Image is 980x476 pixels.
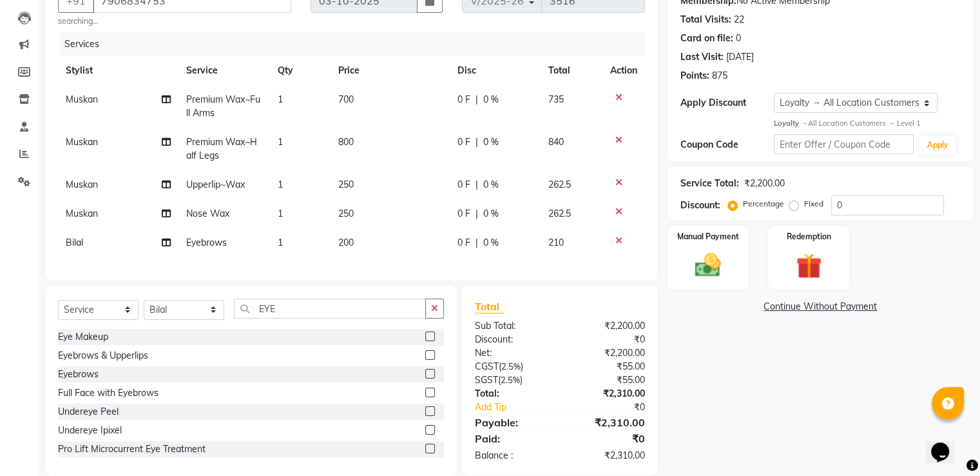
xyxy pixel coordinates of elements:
[677,231,739,243] label: Manual Payment
[457,93,470,106] span: 0 F
[560,431,655,446] div: ₹0
[680,138,774,152] div: Coupon Code
[560,373,655,387] div: ₹55.00
[457,236,470,250] span: 0 F
[548,136,564,148] span: 840
[465,346,560,360] div: Net:
[541,56,602,85] th: Total
[66,237,83,248] span: Bilal
[59,32,655,56] div: Services
[476,207,478,221] span: |
[501,375,520,385] span: 2.5%
[483,93,499,106] span: 0 %
[483,135,499,149] span: 0 %
[58,424,122,437] div: Undereye Ipixel
[483,178,499,192] span: 0 %
[186,94,260,119] span: Premium Wax~Full Arms
[476,135,478,149] span: |
[736,32,741,45] div: 0
[338,237,354,248] span: 200
[560,360,655,373] div: ₹55.00
[774,134,914,154] input: Enter Offer / Coupon Code
[788,250,830,283] img: _gift.svg
[680,32,733,45] div: Card on file:
[58,368,99,381] div: Eyebrows
[501,361,521,372] span: 2.5%
[575,401,654,414] div: ₹0
[278,208,283,219] span: 1
[331,56,450,85] th: Price
[475,361,499,372] span: CGST
[58,15,291,27] small: searching...
[680,96,774,110] div: Apply Discount
[680,50,724,64] div: Last Visit:
[465,319,560,333] div: Sub Total:
[457,207,470,221] span: 0 F
[66,136,98,148] span: Muskan
[186,237,227,248] span: Eyebrows
[278,136,283,148] span: 1
[278,94,283,105] span: 1
[457,135,470,149] span: 0 F
[270,56,331,85] th: Qty
[58,405,119,419] div: Undereye Peel
[465,415,560,430] div: Payable:
[476,93,478,106] span: |
[548,237,564,248] span: 210
[548,94,564,105] span: 735
[560,346,655,360] div: ₹2,200.00
[483,236,499,250] span: 0 %
[465,449,560,462] div: Balance :
[687,250,729,280] img: _cash.svg
[919,135,956,155] button: Apply
[680,69,709,83] div: Points:
[338,94,354,105] span: 700
[465,431,560,446] div: Paid:
[475,300,504,313] span: Total
[680,13,731,26] div: Total Visits:
[560,319,655,333] div: ₹2,200.00
[926,424,967,463] iframe: chat widget
[338,208,354,219] span: 250
[476,178,478,192] span: |
[476,236,478,250] span: |
[450,56,541,85] th: Disc
[465,360,560,373] div: ( )
[186,179,245,190] span: Upperlip~Wax
[734,13,744,26] div: 22
[338,179,354,190] span: 250
[278,179,283,190] span: 1
[186,208,229,219] span: Nose Wax
[726,50,754,64] div: [DATE]
[58,349,148,362] div: Eyebrows & Upperlips
[680,177,739,190] div: Service Total:
[58,330,108,344] div: Eye Makeup
[457,178,470,192] span: 0 F
[804,198,823,210] label: Fixed
[66,94,98,105] span: Muskan
[483,207,499,221] span: 0 %
[475,374,498,386] span: SGST
[560,333,655,346] div: ₹0
[560,449,655,462] div: ₹2,310.00
[465,387,560,401] div: Total:
[680,199,720,212] div: Discount:
[560,415,655,430] div: ₹2,310.00
[465,333,560,346] div: Discount:
[743,198,784,210] label: Percentage
[774,118,961,129] div: All Location Customers → Level 1
[178,56,270,85] th: Service
[58,442,206,456] div: Pro Lift Microcurrent Eye Treatment
[58,386,159,400] div: Full Face with Eyebrows
[712,69,727,83] div: 875
[278,237,283,248] span: 1
[774,119,808,128] strong: Loyalty →
[234,299,426,319] input: Search or Scan
[66,179,98,190] span: Muskan
[548,208,571,219] span: 262.5
[602,56,645,85] th: Action
[744,177,785,190] div: ₹2,200.00
[548,179,571,190] span: 262.5
[465,373,560,387] div: ( )
[465,401,575,414] a: Add Tip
